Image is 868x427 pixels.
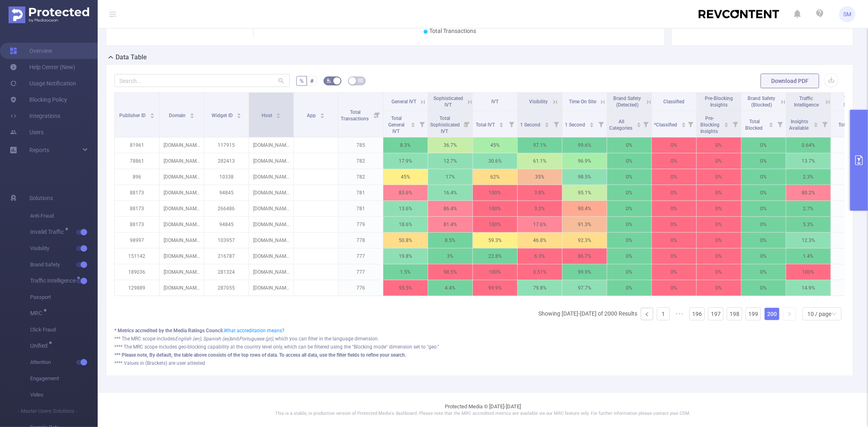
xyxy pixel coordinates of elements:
i: icon: caret-up [769,121,774,124]
p: 189036 [115,264,159,280]
span: Domain [169,113,187,118]
p: 0% [607,201,652,216]
span: Insights Available [789,119,810,131]
i: icon: caret-down [411,124,415,126]
p: 12.3% [786,233,831,248]
p: 19.8% [383,248,428,264]
p: 90.4% [562,201,607,216]
p: 0% [741,137,786,153]
span: Video [30,387,98,403]
a: 199 [746,308,761,320]
p: 4.4% [428,280,472,296]
p: [DOMAIN_NAME] ([DOMAIN_NAME]) [249,201,293,216]
p: 0% [697,153,741,169]
p: 1.4% [786,248,831,264]
span: Attention [30,354,98,370]
img: Protected Media [9,7,89,23]
p: 83.6% [383,185,428,200]
i: Filter menu [416,111,428,137]
p: 99.9% [473,280,517,296]
div: Sort [276,112,281,117]
i: icon: caret-up [636,121,641,124]
button: Download PDF [761,74,819,88]
div: *** The MRC scope includes and , which you can filter in the language dimension. [114,335,845,342]
p: 95.5% [383,280,428,296]
p: 287055 [204,280,249,296]
p: 0% [652,217,696,232]
span: Total Transactions [341,109,370,122]
p: [DOMAIN_NAME] [249,153,293,169]
span: MRC [30,310,45,316]
p: [DOMAIN_NAME] [160,248,204,264]
p: [DOMAIN_NAME] [160,169,204,185]
div: *** Please note, By default, the table above consists of the top rows of data. To access all data... [114,351,845,359]
p: 62% [473,169,517,185]
i: Filter menu [372,93,383,137]
p: [DOMAIN_NAME] [160,264,204,280]
span: Total IVT [476,122,496,128]
p: 5.3% [786,217,831,232]
li: 200 [764,307,780,320]
p: 17% [428,169,472,185]
a: Users [10,124,44,140]
p: 0% [741,248,786,264]
p: 0% [652,137,696,153]
div: Sort [544,121,549,126]
i: Filter menu [774,111,786,137]
p: 0% [697,185,741,200]
p: [DOMAIN_NAME] [249,248,293,264]
span: Total [838,122,850,128]
i: icon: left [645,312,649,317]
p: 88173 [115,217,159,232]
span: Publisher ID [119,113,147,118]
p: 129889 [115,280,159,296]
p: 0% [652,201,696,216]
p: 0% [697,169,741,185]
span: Classified [664,99,685,105]
span: Traffic Intelligence [794,96,819,108]
i: icon: caret-down [237,115,241,118]
p: 0% [607,264,652,280]
i: icon: caret-up [499,121,504,124]
p: 776 [339,280,383,296]
p: 17.9% [383,153,428,169]
i: icon: caret-up [544,121,549,124]
a: 1 [657,308,669,320]
p: 61.1% [518,153,562,169]
i: icon: caret-up [814,121,818,124]
p: 95.1% [562,185,607,200]
p: 0% [607,169,652,185]
div: Sort [813,121,818,126]
div: Sort [769,121,774,126]
i: icon: caret-down [636,124,641,126]
span: Traffic Intelligence [30,278,79,283]
p: [DOMAIN_NAME] ([DOMAIN_NAME]) [249,264,293,280]
div: Sort [320,112,325,117]
a: 197 [708,308,723,320]
p: 100% [473,217,517,232]
p: 88173 [115,185,159,200]
span: Visibility [30,240,98,257]
p: 91.3% [562,217,607,232]
i: icon: caret-up [150,112,154,114]
i: Filter menu [685,111,696,137]
p: 98997 [115,233,159,248]
p: 0% [652,280,696,296]
p: 6.3% [518,248,562,264]
p: 282413 [204,153,249,169]
p: [DOMAIN_NAME] [249,137,293,153]
p: 3.2% [518,201,562,216]
p: 781 [339,201,383,216]
p: 96.9% [562,153,607,169]
span: SM [843,6,851,22]
p: 86.7% [562,248,607,264]
p: 50.8% [383,233,428,248]
a: Overview [10,43,52,59]
p: 97.1% [518,137,562,153]
p: 0% [697,233,741,248]
p: 0% [697,201,741,216]
span: Widget ID [212,113,234,118]
p: [DOMAIN_NAME] [160,280,204,296]
p: 16.4% [428,185,472,200]
span: # [310,78,314,84]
